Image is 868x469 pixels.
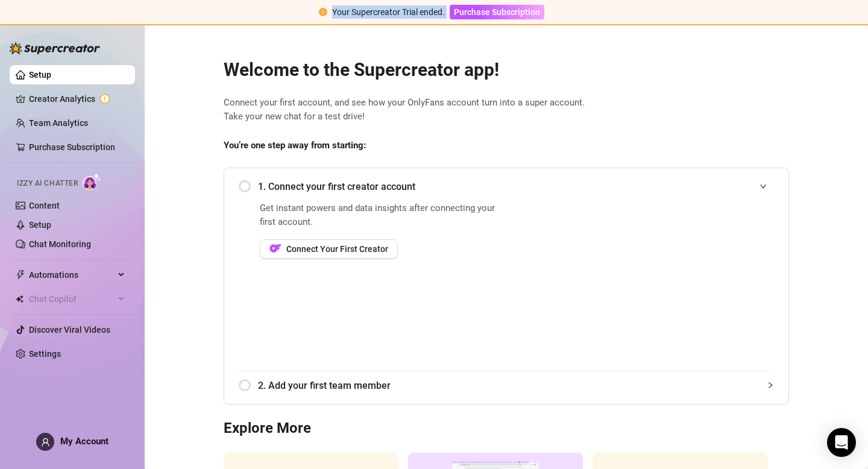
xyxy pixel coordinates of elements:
span: Connect your first account, and see how your OnlyFans account turn into a super account. Take you... [224,96,789,124]
img: Chat Copilot [16,295,24,303]
div: 2. Add your first team member [239,371,774,400]
a: Settings [29,349,61,359]
a: Purchase Subscription [450,7,544,17]
img: logo-BBDzfeDw.svg [10,42,100,54]
div: 1. Connect your first creator account [239,172,774,201]
span: Automations [29,265,115,285]
span: Your Supercreator Trial ended. [332,7,445,17]
h2: Welcome to the Supercreator app! [224,58,789,81]
span: Chat Copilot [29,289,115,309]
a: Setup [29,220,51,230]
h3: Explore More [224,419,789,438]
span: thunderbolt [16,270,25,280]
a: Team Analytics [29,118,88,128]
span: collapsed [767,382,774,389]
a: OFConnect Your First Creator [260,239,503,259]
span: 2. Add your first team member [258,378,774,393]
span: 1. Connect your first creator account [258,179,774,194]
span: Purchase Subscription [454,7,540,17]
span: user [41,438,50,447]
a: Purchase Subscription [29,142,115,152]
strong: You’re one step away from starting: [224,140,366,151]
span: expanded [759,183,767,190]
span: Get instant powers and data insights after connecting your first account. [260,201,503,230]
span: Connect Your First Creator [286,244,388,254]
img: AI Chatter [83,173,101,190]
span: Izzy AI Chatter [17,178,78,189]
div: Open Intercom Messenger [827,428,856,457]
a: Content [29,201,60,210]
iframe: Add Creators [533,201,774,356]
a: Chat Monitoring [29,239,91,249]
button: OFConnect Your First Creator [260,239,398,259]
img: OF [269,242,281,254]
button: Purchase Subscription [450,5,544,19]
span: My Account [60,436,108,447]
span: exclamation-circle [319,8,327,16]
a: Setup [29,70,51,80]
a: Discover Viral Videos [29,325,110,335]
a: Creator Analytics exclamation-circle [29,89,125,109]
